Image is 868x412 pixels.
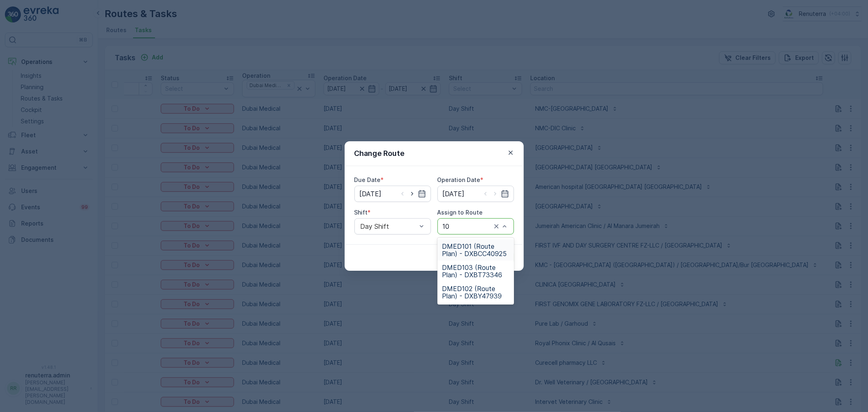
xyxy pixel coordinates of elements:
[437,186,514,202] input: dd/mm/yyyy
[437,209,483,216] label: Assign to Route
[442,285,509,300] span: DMED102 (Route Plan) - DXBY47939
[354,186,431,202] input: dd/mm/yyyy
[437,176,481,183] label: Operation Date
[442,264,509,278] span: DMED103 (Route Plan) - DXBT73346
[354,148,405,159] p: Change Route
[354,176,381,183] label: Due Date
[354,209,368,216] label: Shift
[442,243,509,257] span: DMED101 (Route Plan) - DXBCC40925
